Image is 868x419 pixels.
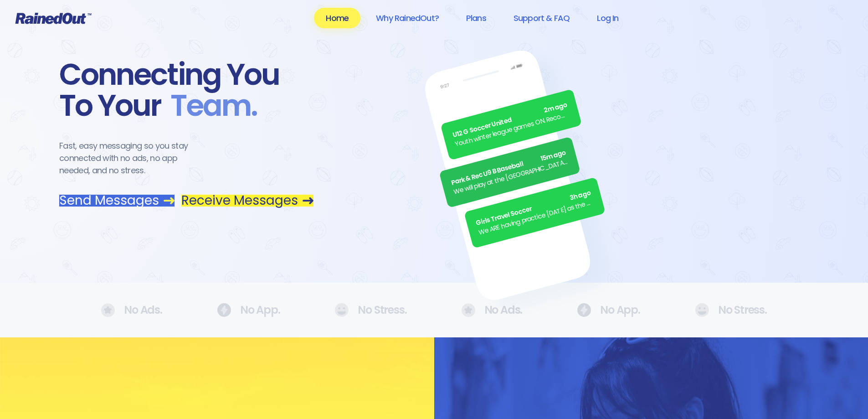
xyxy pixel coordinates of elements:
[59,195,175,207] a: Send Messages
[59,140,205,176] div: Fast, easy messaging so you stay connected with no ads, no app needed, and no stress.
[101,303,162,317] div: No Ads.
[59,59,313,121] div: Connecting You To Your
[569,188,592,203] span: 3h ago
[314,8,360,28] a: Home
[101,303,115,317] img: No Ads.
[450,148,567,188] div: Park & Rec U9 B Baseball
[577,303,591,317] img: No Ads.
[462,303,523,317] div: No Ads.
[585,8,630,28] a: Log In
[454,109,571,150] div: Youth winter league games ON. Recommend running shoes/sneakers for players as option for footwear.
[577,303,640,317] div: No App.
[334,303,406,317] div: No Stress.
[217,303,231,317] img: No Ads.
[452,157,570,197] div: We will play at the [GEOGRAPHIC_DATA]. Wear white, be at the field by 5pm.
[462,303,475,317] img: No Ads.
[475,188,592,228] div: Girls Travel Soccer
[181,195,313,207] a: Receive Messages
[539,148,567,164] span: 15m ago
[695,303,709,317] img: No Ads.
[364,8,451,28] a: Why RainedOut?
[454,8,498,28] a: Plans
[161,90,257,121] span: Team .
[217,303,280,317] div: No App.
[543,100,569,116] span: 2m ago
[478,197,595,238] div: We ARE having practice [DATE] as the sun is finally out.
[452,100,569,140] div: U12 G Soccer United
[334,303,349,317] img: No Ads.
[695,303,767,317] div: No Stress.
[502,8,581,28] a: Support & FAQ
